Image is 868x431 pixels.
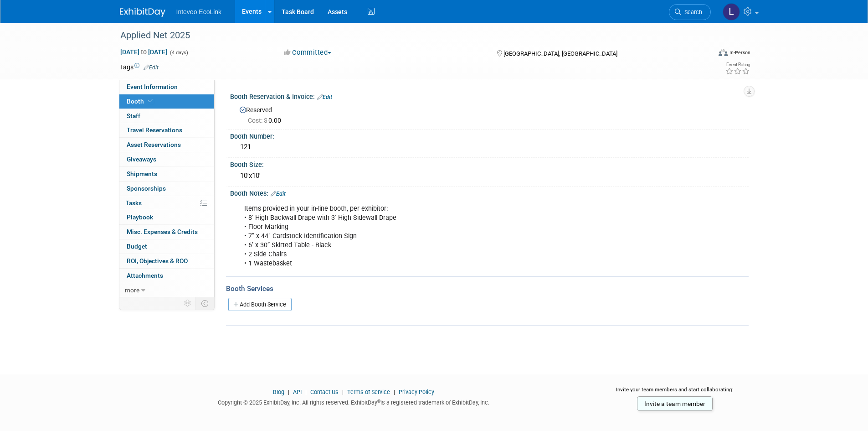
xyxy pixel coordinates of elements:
[119,94,214,109] a: Booth
[119,210,214,224] a: Playbook
[169,50,188,56] span: (4 days)
[127,213,153,221] span: Playbook
[127,126,182,134] span: Travel Reservations
[719,49,728,56] img: Format-Inperson.png
[144,64,159,71] a: Edit
[347,389,390,395] a: Terms of Service
[238,200,648,273] div: Items provided in your in-line booth, per exhibitor: • 8' High Backwall Drape with 3' High Sidewa...
[230,90,749,102] div: Booth Reservation & Invoice:
[127,228,198,235] span: Misc. Expenses & Credits
[248,117,268,124] span: Cost: $
[723,3,740,21] img: Luz Castillo
[127,156,156,163] span: Giveaways
[127,272,163,279] span: Attachments
[127,83,178,90] span: Event Information
[127,170,157,177] span: Shipments
[120,62,159,72] td: Tags
[725,62,750,67] div: Event Rating
[281,48,335,57] button: Committed
[119,138,214,152] a: Asset Reservations
[729,49,750,56] div: In-Person
[119,254,214,268] a: ROI, Objectives & ROO
[127,98,154,105] span: Booth
[126,199,142,207] span: Tasks
[125,286,139,294] span: more
[399,389,434,395] a: Privacy Policy
[119,283,214,297] a: more
[127,112,140,119] span: Staff
[127,243,147,250] span: Budget
[248,117,285,124] span: 0.00
[391,389,397,395] span: |
[237,103,742,125] div: Reserved
[148,99,153,104] i: Booth reservation complete
[120,396,588,407] div: Copyright © 2025 ExhibitDay, Inc. All rights reserved. ExhibitDay is a registered trademark of Ex...
[120,8,165,17] img: ExhibitDay
[293,389,302,395] a: API
[119,152,214,166] a: Giveaways
[139,48,148,56] span: to
[340,389,346,395] span: |
[228,298,292,311] a: Add Booth Service
[310,389,339,395] a: Contact Us
[377,399,380,404] sup: ®
[230,187,749,198] div: Booth Notes:
[657,47,751,61] div: Event Format
[503,50,617,57] span: [GEOGRAPHIC_DATA], [GEOGRAPHIC_DATA]
[303,389,309,395] span: |
[119,167,214,181] a: Shipments
[237,140,742,154] div: 121
[669,4,711,20] a: Search
[119,123,214,137] a: Travel Reservations
[119,80,214,94] a: Event Information
[273,389,284,395] a: Blog
[237,169,742,183] div: 10'x10'
[119,269,214,283] a: Attachments
[230,130,749,141] div: Booth Number:
[119,109,214,123] a: Staff
[317,94,332,100] a: Edit
[127,185,166,192] span: Sponsorships
[127,141,181,148] span: Asset Reservations
[120,48,168,56] span: [DATE] [DATE]
[601,386,749,400] div: Invite your team members and start collaborating:
[226,284,749,294] div: Booth Services
[119,182,214,196] a: Sponsorships
[195,297,214,309] td: Toggle Event Tabs
[119,239,214,254] a: Budget
[637,396,713,411] a: Invite a team member
[286,389,292,395] span: |
[117,27,697,44] div: Applied Net 2025
[230,158,749,169] div: Booth Size:
[176,8,222,16] span: Inteveo EcoLink
[180,297,196,309] td: Personalize Event Tab Strip
[681,9,702,16] span: Search
[119,225,214,239] a: Misc. Expenses & Credits
[127,257,188,265] span: ROI, Objectives & ROO
[119,196,214,210] a: Tasks
[271,191,286,197] a: Edit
